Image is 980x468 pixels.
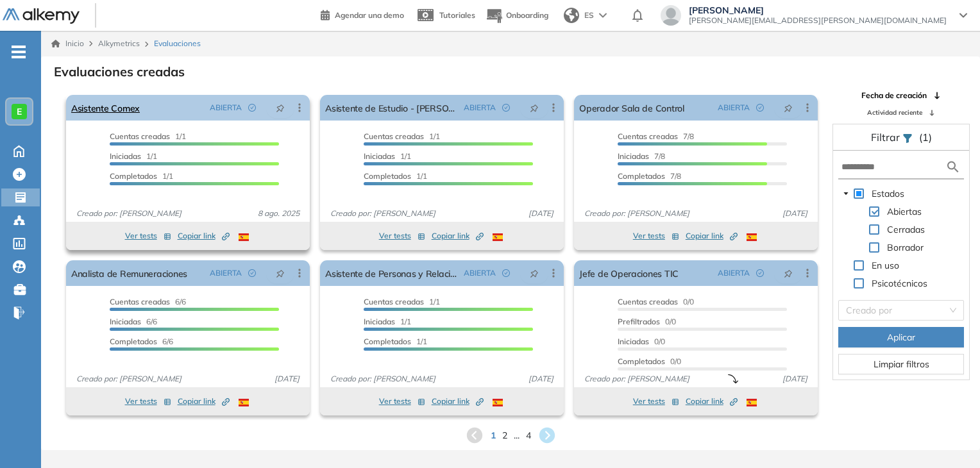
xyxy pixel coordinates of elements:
[110,131,186,141] span: 1/1
[54,64,185,79] h3: Evaluaciones creadas
[633,228,679,244] button: Ver tests
[861,90,927,101] span: Fecha de creación
[887,224,925,235] span: Cerradas
[867,108,922,117] span: Actividad reciente
[71,95,140,121] a: Asistente Comex
[248,104,256,112] span: check-circle
[3,8,80,24] img: Logo
[747,399,757,406] img: ESP
[364,297,424,306] span: Cuentas creadas
[364,131,424,141] span: Cuentas creadas
[439,10,475,20] span: Tutoriales
[239,399,249,406] img: ESP
[335,10,404,20] span: Agendar una demo
[871,131,902,144] span: Filtrar
[178,228,230,244] button: Copiar link
[945,159,961,175] img: search icon
[777,208,813,219] span: [DATE]
[838,354,964,374] button: Limpiar filtros
[364,297,440,306] span: 1/1
[618,171,665,181] span: Completados
[364,317,395,326] span: Iniciadas
[526,429,531,442] span: 4
[125,394,171,409] button: Ver tests
[432,230,484,242] span: Copiar link
[756,104,764,112] span: check-circle
[502,104,510,112] span: check-circle
[110,297,170,306] span: Cuentas creadas
[530,268,539,278] span: pushpin
[110,297,186,306] span: 6/6
[110,171,157,181] span: Completados
[98,38,140,48] span: Alkymetrics
[843,190,849,197] span: caret-down
[269,373,305,385] span: [DATE]
[248,269,256,277] span: check-circle
[266,263,294,283] button: pushpin
[874,357,929,371] span: Limpiar filtros
[686,230,738,242] span: Copiar link
[110,317,157,326] span: 6/6
[872,260,899,271] span: En uso
[579,373,695,385] span: Creado por: [PERSON_NAME]
[486,2,548,29] button: Onboarding
[718,102,750,113] span: ABIERTA
[618,297,694,306] span: 0/0
[432,228,484,244] button: Copiar link
[210,267,242,279] span: ABIERTA
[784,268,793,278] span: pushpin
[756,269,764,277] span: check-circle
[154,38,201,49] span: Evaluaciones
[493,233,503,241] img: ESP
[266,97,294,118] button: pushpin
[774,263,802,283] button: pushpin
[520,97,548,118] button: pushpin
[364,317,411,326] span: 1/1
[520,263,548,283] button: pushpin
[325,373,441,385] span: Creado por: [PERSON_NAME]
[464,267,496,279] span: ABIERTA
[579,208,695,219] span: Creado por: [PERSON_NAME]
[364,151,395,161] span: Iniciadas
[686,394,738,409] button: Copiar link
[364,151,411,161] span: 1/1
[777,373,813,385] span: [DATE]
[579,260,679,286] a: Jefe de Operaciones TIC
[364,171,427,181] span: 1/1
[178,394,230,409] button: Copiar link
[884,240,926,255] span: Borrador
[618,131,678,141] span: Cuentas creadas
[502,269,510,277] span: check-circle
[325,208,441,219] span: Creado por: [PERSON_NAME]
[689,15,947,26] span: [PERSON_NAME][EMAIL_ADDRESS][PERSON_NAME][DOMAIN_NAME]
[110,317,141,326] span: Iniciadas
[502,429,507,442] span: 2
[253,208,305,219] span: 8 ago. 2025
[618,171,681,181] span: 7/8
[325,95,459,121] a: Asistente de Estudio - [PERSON_NAME]
[276,268,285,278] span: pushpin
[110,171,173,181] span: 1/1
[178,230,230,242] span: Copiar link
[618,337,665,346] span: 0/0
[838,327,964,347] button: Aplicar
[71,208,187,219] span: Creado por: [PERSON_NAME]
[618,317,676,326] span: 0/0
[364,171,411,181] span: Completados
[869,186,907,201] span: Estados
[110,151,141,161] span: Iniciadas
[618,356,665,366] span: Completados
[530,103,539,113] span: pushpin
[887,242,924,253] span: Borrador
[564,8,579,23] img: world
[584,10,594,21] span: ES
[869,258,902,273] span: En uso
[872,278,927,289] span: Psicotécnicos
[686,228,738,244] button: Copiar link
[71,260,187,286] a: Analista de Remuneraciones
[633,394,679,409] button: Ver tests
[110,337,157,346] span: Completados
[321,6,404,22] a: Agendar una demo
[364,131,440,141] span: 1/1
[110,151,157,161] span: 1/1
